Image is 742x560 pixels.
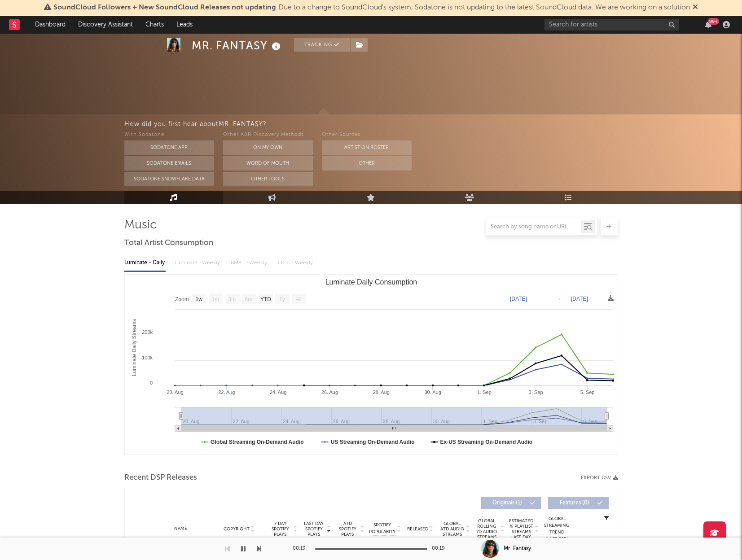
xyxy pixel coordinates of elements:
text: 1y [279,296,285,302]
span: Features ( 0 ) [554,500,595,506]
div: Global Streaming Trend (Last 60D) [544,516,571,542]
button: Other Tools [223,172,313,186]
text: 3. Sep [528,389,543,395]
text: 26. Aug [321,389,338,395]
text: YTD [260,296,271,302]
button: Export CSV [581,475,618,481]
span: Total Artist Consumption [124,238,213,249]
span: Dismiss [693,4,698,11]
text: 0 [149,380,152,385]
span: SoundCloud Followers + New SoundCloud Releases not updating [53,4,276,11]
text: 1. Sep [477,389,492,395]
text: 3m [228,296,236,302]
div: MR. FANTASY [192,38,283,53]
text: Luminate Daily Streams [131,319,137,376]
span: ATD Spotify Plays [336,521,360,537]
button: Features(0) [548,497,609,509]
span: 7 Day Spotify Plays [268,521,292,537]
text: 30. Aug [424,389,441,395]
button: Tracking [294,38,350,52]
text: 1w [195,296,202,302]
text: 6m [245,296,252,302]
span: : Due to a change to SoundCloud's system, Sodatone is not updating to the latest SoundCloud data.... [53,4,690,11]
button: Originals(1) [481,497,541,509]
div: 00:19 [432,543,450,554]
text: 24. Aug [269,389,286,395]
text: → [556,296,561,302]
button: Word Of Mouth [223,156,313,171]
span: Global ATD Audio Streams [440,521,465,537]
text: [DATE] [510,296,527,302]
button: On My Own [223,140,313,155]
a: Leads [170,16,199,34]
span: Estimated % Playlist Streams Last Day [509,518,534,540]
div: Mr. Fantasy [504,545,531,553]
button: Sodatone Emails [124,156,214,171]
span: Recent DSP Releases [124,472,197,483]
span: Released [407,526,428,532]
span: Last Day Spotify Plays [302,521,326,537]
text: 5. Sep [580,389,594,395]
text: All [295,296,301,302]
div: With Sodatone [124,130,214,140]
a: Dashboard [29,16,72,34]
button: Sodatone App [124,140,214,155]
text: 100k [142,355,153,360]
text: 28. Aug [373,389,389,395]
div: Other A&R Discovery Methods [223,130,313,140]
div: Other Sources [322,130,412,140]
text: Luminate Daily Consumption [325,278,417,286]
span: Originals ( 1 ) [487,500,528,506]
input: Search for artists [544,19,679,31]
button: Sodatone Snowflake Data [124,172,214,186]
div: Luminate - Daily [124,255,166,271]
text: 1m [211,296,219,302]
span: Spotify Popularity [369,522,395,535]
text: 22. Aug [218,389,235,395]
text: Ex-US Streaming On-Demand Audio [440,439,532,445]
text: [DATE] [571,296,588,302]
button: 99+ [705,21,711,28]
text: Zoom [175,296,189,302]
div: 99 + [708,18,719,25]
span: Global Rolling 7D Audio Streams [474,518,499,540]
text: 20. Aug [167,389,183,395]
text: Global Streaming On-Demand Audio [211,439,304,445]
button: Other [322,156,412,171]
text: 200k [142,329,153,335]
div: Name [152,525,211,532]
input: Search by song name or URL [486,223,581,231]
svg: Luminate Daily Consumption [125,275,618,454]
span: Copyright [224,526,250,532]
a: Charts [139,16,170,34]
button: Artist on Roster [322,140,412,155]
a: Discovery Assistant [72,16,139,34]
text: US Streaming On-Demand Audio [330,439,414,445]
div: 00:19 [293,543,311,554]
